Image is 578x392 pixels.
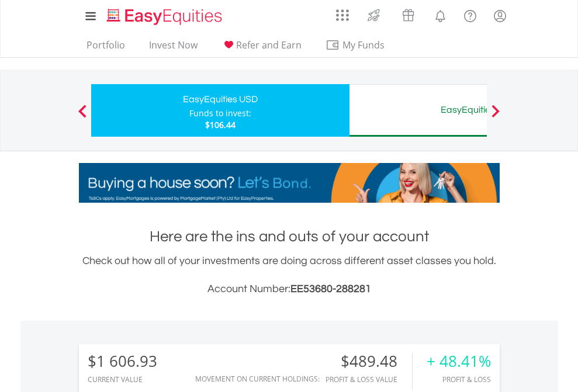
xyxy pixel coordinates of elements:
[427,376,491,383] div: Profit & Loss
[328,3,357,22] a: AppsGrid
[79,226,500,247] h1: Here are the ins and outs of your account
[88,376,157,383] div: CURRENT VALUE
[102,3,227,26] a: Home page
[71,110,94,122] button: Previous
[364,6,383,25] img: thrive-v2.svg
[217,39,306,57] a: Refer and Earn
[189,107,251,119] div: Funds to invest:
[98,91,342,107] div: EasyEquities USD
[82,39,130,57] a: Portfolio
[485,3,515,29] a: My Profile
[205,119,236,130] span: $106.44
[455,3,485,26] a: FAQ's and Support
[484,110,507,122] button: Next
[290,283,371,294] span: EE53680-288281
[79,163,500,203] img: EasyMortage Promotion Banner
[427,353,491,370] div: + 48.41%
[326,376,412,383] div: Profit & Loss Value
[195,375,320,383] div: Movement on Current Holdings:
[79,281,500,297] h3: Account Number:
[399,6,418,25] img: vouchers-v2.svg
[79,253,500,297] div: Check out how all of your investments are doing across different asset classes you hold.
[326,37,402,53] span: My Funds
[326,353,412,370] div: $489.48
[88,353,157,370] div: $1 606.93
[336,9,349,22] img: grid-menu-icon.svg
[105,7,227,26] img: EasyEquities_Logo.png
[425,3,455,26] a: Notifications
[236,39,302,51] span: Refer and Earn
[144,39,202,57] a: Invest Now
[391,3,425,25] a: Vouchers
